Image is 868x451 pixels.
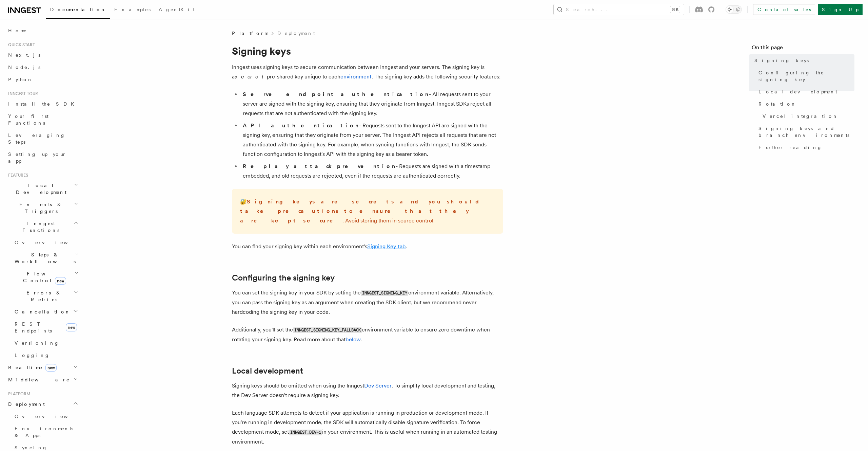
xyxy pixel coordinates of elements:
a: Examples [110,2,155,18]
a: Overview [12,410,80,422]
p: You can find your signing key within each environment's . [232,242,503,251]
kbd: ⌘K [670,6,680,13]
span: Home [8,27,27,34]
strong: Serve endpoint authentication [243,91,429,97]
a: Node.js [5,61,80,73]
a: Your first Functions [5,110,80,129]
span: Realtime [5,364,57,371]
span: new [55,277,66,285]
button: Cancellation [12,306,80,318]
a: Python [5,73,80,86]
button: Toggle dark mode [726,5,742,14]
button: Realtimenew [5,361,80,374]
button: Flow Controlnew [12,268,80,287]
a: Environments & Apps [12,422,80,441]
a: Next.js [5,49,80,61]
span: Platform [232,30,268,37]
span: REST Endpoints [15,321,52,333]
span: AgentKit [159,7,195,12]
p: 🔐 . Avoid storing them in source control. [240,197,495,225]
a: Leveraging Steps [5,129,80,148]
button: Middleware [5,374,80,386]
h1: Signing keys [232,45,503,57]
span: Steps & Workflows [12,251,76,265]
a: Setting up your app [5,148,80,167]
code: INNGEST_DEV=1 [289,430,322,435]
span: Signing keys [754,57,809,64]
a: Dev Server [364,382,392,389]
strong: Signing keys are secrets and you should take precautions to ensure that they are kept secure [240,198,485,224]
span: Examples [114,7,151,12]
a: environment [340,73,372,80]
button: Search...⌘K [554,4,684,15]
a: Home [5,24,80,37]
p: Signing keys should be omitted when using the Inngest . To simplify local development and testing... [232,381,503,400]
em: secret [235,73,267,80]
p: Inngest uses signing keys to secure communication between Inngest and your servers. The signing k... [232,62,503,82]
button: Steps & Workflows [12,249,80,268]
a: Local development [756,86,854,98]
span: Versioning [15,340,59,346]
p: You can set the signing key in your SDK by setting the environment variable. Alternatively, you c... [232,288,503,317]
span: Node.js [8,65,40,70]
a: Documentation [46,2,110,19]
a: Further reading [756,141,854,154]
a: Sign Up [818,4,863,15]
a: Configuring the signing key [232,273,335,283]
a: Configuring the signing key [756,67,854,86]
span: Quick start [5,42,35,48]
a: Signing Key tab [367,243,406,250]
span: Configuring the signing key [758,69,854,83]
button: Inngest Functions [5,217,80,236]
a: REST Endpointsnew [12,318,80,337]
span: Signing keys and branch environments [758,125,854,139]
span: Setting up your app [8,151,66,164]
span: Vercel integration [763,113,838,120]
a: AgentKit [155,2,199,18]
button: Events & Triggers [5,198,80,217]
span: Documentation [50,7,106,12]
span: Next.js [8,52,40,58]
button: Errors & Retries [12,287,80,306]
li: - Requests sent to the Inngest API are signed with the signing key, ensuring that they originate ... [241,121,503,159]
a: Vercel integration [760,110,854,122]
li: - All requests sent to your server are signed with the signing key, ensuring that they originate ... [241,90,503,118]
p: Each language SDK attempts to detect if your application is running in production or development ... [232,408,503,447]
span: Features [5,173,28,178]
span: Your first Functions [8,113,48,126]
code: INNGEST_SIGNING_KEY [361,290,408,296]
button: Deployment [5,398,80,410]
button: Local Development [5,179,80,198]
li: - Requests are signed with a timestamp embedded, and old requests are rejected, even if the reque... [241,162,503,181]
span: Environments & Apps [15,426,73,438]
span: Events & Triggers [5,201,74,215]
span: Inngest Functions [5,220,73,234]
span: Local development [758,88,837,95]
a: below [346,336,361,343]
span: Leveraging Steps [8,132,65,145]
span: Syncing [15,445,47,450]
strong: API authentication [243,122,359,129]
span: new [45,364,57,372]
span: new [66,323,77,331]
span: Flow Control [12,270,75,284]
h4: On this page [752,43,854,54]
a: Logging [12,349,80,361]
span: Inngest tour [5,91,38,96]
span: Overview [15,240,84,245]
span: Platform [5,391,31,397]
a: Install the SDK [5,98,80,110]
span: Cancellation [12,308,71,315]
strong: Replay attack prevention [243,163,396,169]
p: Additionally, you'll set the environment variable to ensure zero downtime when rotating your sign... [232,325,503,344]
span: Local Development [5,182,74,196]
span: Python [8,77,33,82]
span: Install the SDK [8,101,78,107]
a: Overview [12,236,80,249]
span: Errors & Retries [12,289,74,303]
div: Inngest Functions [5,236,80,361]
span: Logging [15,353,50,358]
span: Overview [15,414,84,419]
a: Versioning [12,337,80,349]
span: Further reading [758,144,822,151]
